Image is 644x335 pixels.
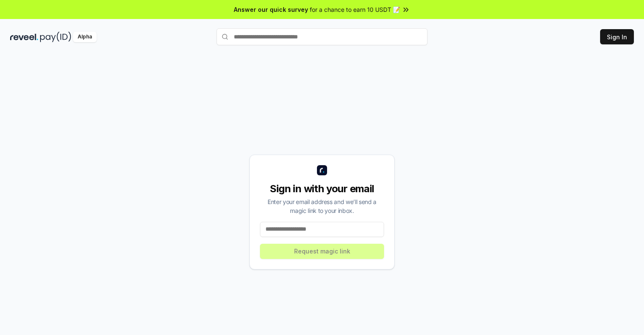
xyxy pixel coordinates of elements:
[310,5,400,14] span: for a chance to earn 10 USDT 📝
[10,32,38,42] img: reveel_dark
[234,5,308,14] span: Answer our quick survey
[40,32,71,42] img: pay_id
[260,182,384,196] div: Sign in with your email
[260,197,384,215] div: Enter your email address and we’ll send a magic link to your inbox.
[73,32,97,42] div: Alpha
[600,29,634,44] button: Sign In
[317,165,327,175] img: logo_small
